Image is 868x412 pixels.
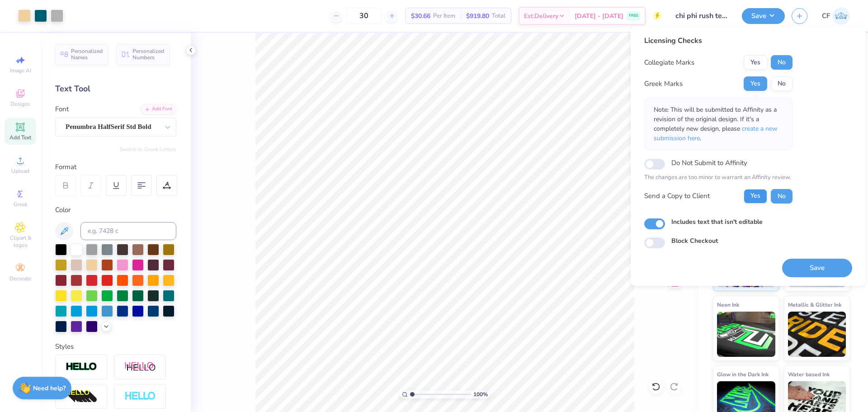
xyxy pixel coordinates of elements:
img: Shadow [124,361,156,373]
span: FREE [629,13,638,19]
button: Yes [744,189,767,204]
div: Collegiate Marks [644,57,694,68]
img: Neon Ink [717,312,775,357]
span: Est. Delivery [524,11,558,21]
input: – – [346,8,382,24]
button: No [771,76,793,91]
label: Font [55,104,69,114]
input: Untitled Design [669,7,735,25]
span: Greek [14,201,28,208]
span: Personalized Numbers [132,48,165,61]
span: Clipart & logos [5,234,36,249]
img: Stroke [66,362,97,372]
div: Format [55,162,177,172]
p: The changes are too minor to warrant an Affinity review. [644,173,793,182]
input: e.g. 7428 c [80,222,176,240]
span: Designs [10,100,30,108]
span: Water based Ink [788,369,830,379]
img: Cholo Fernandez [832,7,850,25]
div: Add Font [141,104,176,114]
p: Note: This will be submitted to Affinity as a revision of the original design. If it's a complete... [654,105,783,143]
span: Total [492,11,505,21]
button: Save [742,8,785,24]
span: CF [822,11,830,21]
img: Metallic & Glitter Ink [788,312,846,357]
div: Licensing Checks [644,35,793,46]
div: Color [55,205,176,215]
img: 3d Illusion [66,389,97,404]
button: Switch to Greek Letters [120,146,176,153]
span: Upload [11,167,29,175]
img: Negative Space [124,391,156,402]
button: No [771,189,793,204]
label: Do Not Submit to Affinity [671,157,747,169]
span: Neon Ink [717,300,739,309]
span: Decorate [9,275,31,282]
strong: Need help? [33,384,66,393]
span: Per Item [433,11,455,21]
span: [DATE] - [DATE] [575,11,623,21]
span: Metallic & Glitter Ink [788,300,841,309]
span: Add Text [9,134,31,141]
button: Save [782,259,852,277]
button: No [771,55,793,70]
div: Styles [55,341,176,352]
label: Includes text that isn't editable [671,217,763,227]
a: CF [822,7,850,25]
div: Greek Marks [644,79,683,89]
div: Text Tool [55,83,176,95]
label: Block Checkout [671,236,718,246]
button: Yes [744,55,767,70]
span: Image AI [10,67,31,74]
span: Personalized Names [71,48,103,61]
button: Yes [744,76,767,91]
span: $30.66 [411,11,430,21]
span: 100 % [473,390,488,398]
span: Glow in the Dark Ink [717,369,769,379]
span: $919.80 [466,11,489,21]
div: Send a Copy to Client [644,191,710,201]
